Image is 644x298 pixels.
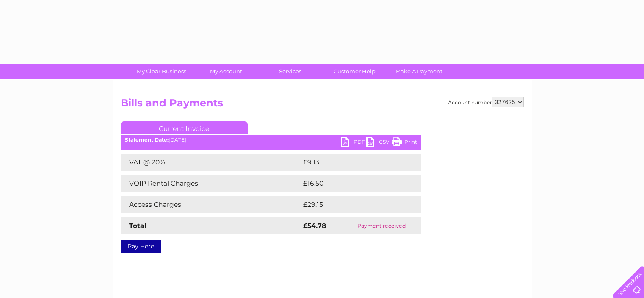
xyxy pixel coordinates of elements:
a: Services [255,64,325,79]
td: VAT @ 20% [121,154,301,171]
td: £16.50 [301,175,404,192]
a: My Clear Business [127,64,196,79]
a: My Account [191,64,261,79]
b: Statement Date: [125,136,169,143]
a: CSV [366,137,392,149]
a: Make A Payment [384,64,454,79]
div: Account number [448,97,524,107]
td: Payment received [342,217,421,234]
a: Current Invoice [121,121,248,134]
strong: £54.78 [303,222,326,230]
strong: Total [129,222,146,230]
div: [DATE] [121,137,421,143]
a: Customer Help [320,64,390,79]
h2: Bills and Payments [121,97,524,113]
a: PDF [341,137,366,149]
td: £29.15 [301,196,404,213]
a: Pay Here [121,240,161,253]
td: VOIP Rental Charges [121,175,301,192]
td: Access Charges [121,196,301,213]
a: Print [392,137,417,149]
td: £9.13 [301,154,401,171]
